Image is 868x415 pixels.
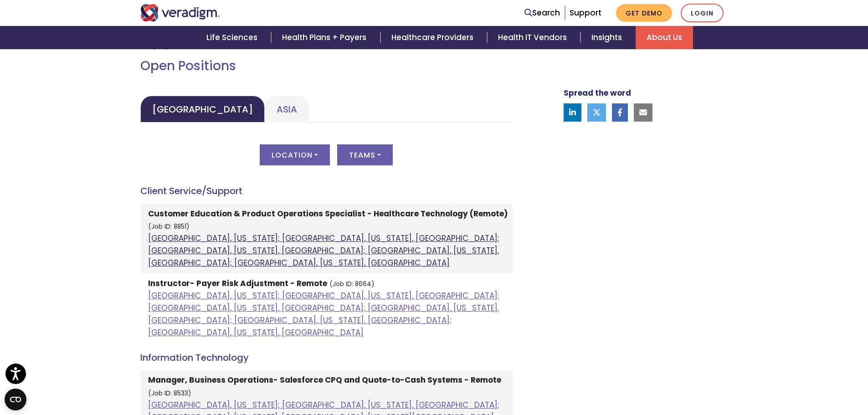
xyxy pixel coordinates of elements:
a: Insights [580,26,636,49]
a: About Us [636,26,693,49]
a: Health Plans + Payers [271,26,380,49]
a: Login [681,4,724,22]
h4: Information Technology [140,352,513,363]
a: Search [524,7,560,19]
button: Open CMP widget [5,389,26,410]
a: Health IT Vendors [487,26,580,49]
h2: Open Positions [140,58,513,74]
small: (Job ID: 8533) [148,389,191,398]
small: (Job ID: 8664) [329,280,375,288]
strong: Instructor- Payer Risk Adjustment - Remote [148,278,327,289]
a: [GEOGRAPHIC_DATA], [US_STATE]; [GEOGRAPHIC_DATA], [US_STATE], [GEOGRAPHIC_DATA]; [GEOGRAPHIC_DATA... [148,290,499,338]
strong: Spread the word [564,87,631,98]
button: Teams [337,144,393,165]
a: Support [570,7,601,18]
a: [GEOGRAPHIC_DATA], [US_STATE]; [GEOGRAPHIC_DATA], [US_STATE], [GEOGRAPHIC_DATA]; [GEOGRAPHIC_DATA... [148,233,499,268]
small: (Job ID: 8851) [148,222,190,231]
a: [GEOGRAPHIC_DATA] [140,96,265,123]
a: Life Sciences [195,26,271,49]
h4: Client Service/Support [140,185,513,196]
strong: Manager, Business Operations- Salesforce CPQ and Quote-to-Cash Systems - Remote [148,374,501,385]
a: Get Demo [616,4,672,22]
a: Healthcare Providers [380,26,487,49]
img: Veradigm logo [140,4,220,21]
button: Location [260,144,330,165]
a: Asia [265,96,309,123]
strong: Customer Education & Product Operations Specialist - Healthcare Technology (Remote) [148,208,508,219]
